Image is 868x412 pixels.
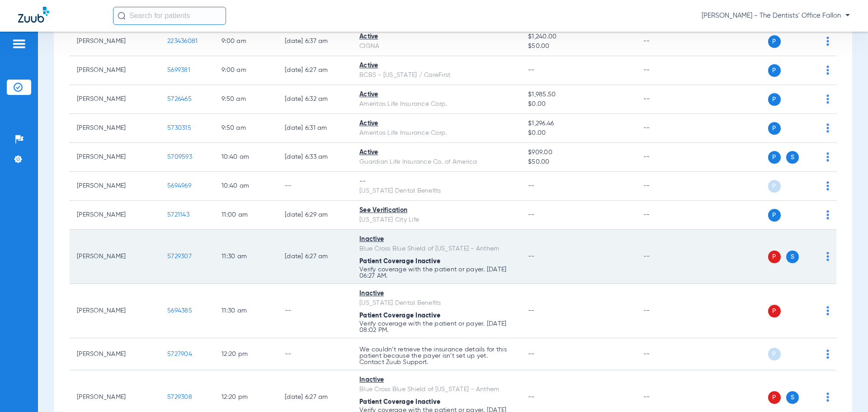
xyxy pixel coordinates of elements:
[278,143,352,172] td: [DATE] 6:33 AM
[636,338,697,370] td: --
[826,252,829,261] img: group-dot-blue.svg
[70,85,160,114] td: [PERSON_NAME]
[636,27,697,56] td: --
[167,125,191,131] span: 5730315
[826,66,829,75] img: group-dot-blue.svg
[214,114,278,143] td: 9:50 AM
[528,99,628,109] span: $0.00
[359,266,514,279] p: Verify coverage with the patient or payer. [DATE] 06:27 AM.
[359,258,440,265] span: Patient Coverage Inactive
[70,27,160,56] td: [PERSON_NAME]
[823,369,868,412] div: Chat Widget
[70,284,160,338] td: [PERSON_NAME]
[278,284,352,338] td: --
[214,56,278,85] td: 9:00 AM
[70,338,160,370] td: [PERSON_NAME]
[70,56,160,85] td: [PERSON_NAME]
[786,391,799,404] span: S
[214,284,278,338] td: 11:30 AM
[167,96,192,102] span: 5726465
[528,119,628,128] span: $1,296.46
[528,351,535,357] span: --
[768,151,781,164] span: P
[359,128,514,138] div: Ameritas Life Insurance Corp.
[278,85,352,114] td: [DATE] 6:32 AM
[826,95,829,104] img: group-dot-blue.svg
[118,12,126,20] img: Search Icon
[786,251,799,263] span: S
[826,350,829,359] img: group-dot-blue.svg
[528,394,535,400] span: --
[359,42,514,51] div: CIGNA
[167,154,192,160] span: 5709593
[18,7,49,23] img: Zuub Logo
[636,284,697,338] td: --
[359,215,514,225] div: [US_STATE] City Life
[167,212,189,218] span: 5721143
[359,244,514,254] div: Blue Cross Blue Shield of [US_STATE] - Anthem
[528,128,628,138] span: $0.00
[636,114,697,143] td: --
[359,61,514,71] div: Active
[786,151,799,164] span: S
[70,172,160,201] td: [PERSON_NAME]
[359,385,514,394] div: Blue Cross Blue Shield of [US_STATE] - Anthem
[359,186,514,196] div: [US_STATE] Dental Benefits
[528,157,628,167] span: $50.00
[113,7,226,25] input: Search for patients
[702,11,850,20] span: [PERSON_NAME] - The Dentists' Office Fallon
[359,157,514,167] div: Guardian Life Insurance Co. of America
[826,123,829,133] img: group-dot-blue.svg
[768,391,781,404] span: P
[768,180,781,193] span: P
[359,235,514,244] div: Inactive
[636,201,697,230] td: --
[826,210,829,219] img: group-dot-blue.svg
[826,152,829,161] img: group-dot-blue.svg
[528,308,535,314] span: --
[70,114,160,143] td: [PERSON_NAME]
[528,42,628,51] span: $50.00
[528,32,628,42] span: $1,240.00
[359,321,514,333] p: Verify coverage with the patient or payer. [DATE] 08:02 PM.
[359,346,514,365] p: We couldn’t retrieve the insurance details for this patient because the payer isn’t set up yet. C...
[528,253,535,260] span: --
[278,114,352,143] td: [DATE] 6:31 AM
[167,394,192,400] span: 5729308
[636,143,697,172] td: --
[278,201,352,230] td: [DATE] 6:29 AM
[359,298,514,308] div: [US_STATE] Dental Benefits
[167,253,192,260] span: 5729307
[167,308,192,314] span: 5694385
[826,306,829,315] img: group-dot-blue.svg
[214,85,278,114] td: 9:50 AM
[636,56,697,85] td: --
[214,201,278,230] td: 11:00 AM
[214,143,278,172] td: 10:40 AM
[826,37,829,46] img: group-dot-blue.svg
[359,375,514,385] div: Inactive
[359,90,514,99] div: Active
[278,338,352,370] td: --
[359,289,514,298] div: Inactive
[528,148,628,157] span: $909.00
[528,67,535,73] span: --
[768,305,781,317] span: P
[528,90,628,99] span: $1,985.50
[768,35,781,48] span: P
[214,172,278,201] td: 10:40 AM
[528,183,535,189] span: --
[214,27,278,56] td: 9:00 AM
[167,183,191,189] span: 5694969
[278,56,352,85] td: [DATE] 6:27 AM
[70,201,160,230] td: [PERSON_NAME]
[636,230,697,284] td: --
[278,27,352,56] td: [DATE] 6:37 AM
[768,122,781,135] span: P
[214,230,278,284] td: 11:30 AM
[359,177,514,186] div: --
[768,64,781,77] span: P
[768,209,781,222] span: P
[768,348,781,360] span: P
[359,206,514,215] div: See Verification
